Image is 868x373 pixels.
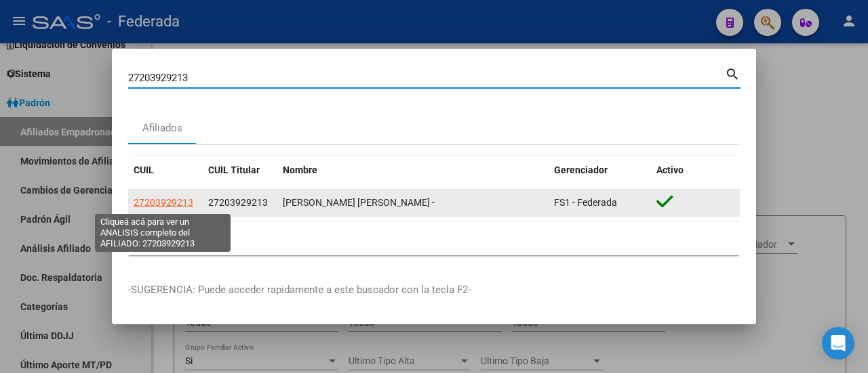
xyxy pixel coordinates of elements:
span: 27203929213 [134,197,193,208]
span: CUIL [134,164,154,175]
datatable-header-cell: Activo [651,156,740,185]
div: Open Intercom Messenger [822,327,854,359]
datatable-header-cell: Nombre [277,156,549,185]
datatable-header-cell: CUIL Titular [203,156,277,185]
datatable-header-cell: Gerenciador [549,156,651,185]
span: Gerenciador [554,164,608,175]
p: -SUGERENCIA: Puede acceder rapidamente a este buscador con la tecla F2- [128,282,740,298]
span: 27203929213 [208,197,268,208]
div: 1 total [128,221,740,255]
div: [PERSON_NAME] [PERSON_NAME] - [283,195,543,211]
span: Activo [656,164,684,175]
div: Afiliados [142,120,182,136]
span: CUIL Titular [208,164,260,175]
span: Nombre [283,164,317,175]
mat-icon: search [725,65,741,81]
span: FS1 - Federada [554,197,617,208]
datatable-header-cell: CUIL [128,156,203,185]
